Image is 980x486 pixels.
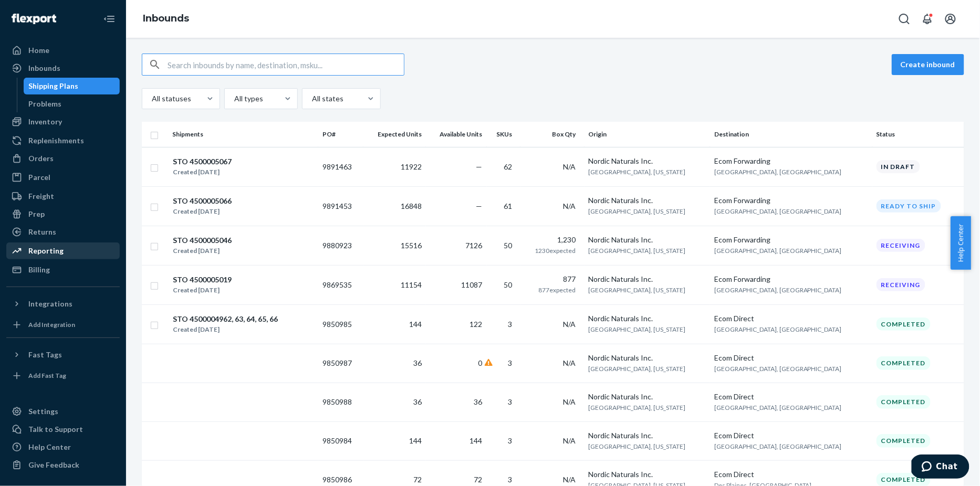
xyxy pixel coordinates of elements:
[28,460,79,470] div: Give Feedback
[892,54,964,75] button: Create inbound
[564,162,576,171] span: N/A
[487,122,520,147] th: SKUs
[318,147,363,186] td: 9891463
[401,202,422,210] span: 16848
[877,318,931,331] div: Completed
[476,202,483,210] span: —
[6,150,120,167] a: Orders
[476,162,483,171] span: —
[28,320,75,329] div: Add Integration
[99,8,120,29] button: Close Navigation
[28,45,49,56] div: Home
[589,156,706,166] div: Nordic Naturals Inc.
[173,246,232,256] div: Created [DATE]
[151,93,152,104] input: All statuses
[6,261,120,278] a: Billing
[6,457,120,473] button: Give Feedback
[714,392,868,402] div: Ecom Direct
[318,186,363,226] td: 9891453
[564,397,576,406] span: N/A
[426,122,487,147] th: Available Units
[589,353,706,363] div: Nordic Naturals Inc.
[894,8,915,29] button: Open Search Box
[508,320,512,329] span: 3
[877,434,931,447] div: Completed
[363,122,426,147] th: Expected Units
[318,304,363,344] td: 9850985
[318,122,363,147] th: PO#
[28,209,45,219] div: Prep
[714,365,842,373] span: [GEOGRAPHIC_DATA], [GEOGRAPHIC_DATA]
[525,235,576,245] div: 1,230
[525,274,576,284] div: 877
[951,216,971,270] span: Help Center
[474,475,483,484] span: 72
[912,455,969,481] iframe: Opens a widget where you can chat to one of our agents
[535,247,576,255] span: 1230 expected
[585,122,711,147] th: Origin
[143,13,189,24] a: Inbounds
[714,404,842,411] span: [GEOGRAPHIC_DATA], [GEOGRAPHIC_DATA]
[589,442,686,450] span: [GEOGRAPHIC_DATA], [US_STATE]
[470,436,483,445] span: 144
[474,397,483,406] span: 36
[877,160,920,173] div: In draft
[714,313,868,324] div: Ecom Direct
[520,122,585,147] th: Box Qty
[714,286,842,294] span: [GEOGRAPHIC_DATA], [GEOGRAPHIC_DATA]
[409,320,422,329] span: 144
[318,226,363,265] td: 9880923
[173,167,232,177] div: Created [DATE]
[714,247,842,255] span: [GEOGRAPHIC_DATA], [GEOGRAPHIC_DATA]
[539,286,576,294] span: 877 expected
[564,436,576,445] span: N/A
[6,113,120,130] a: Inventory
[470,320,483,329] span: 122
[466,241,483,250] span: 7126
[714,235,868,245] div: Ecom Forwarding
[173,156,232,167] div: STO 4500005067
[504,241,512,250] span: 50
[714,430,868,441] div: Ecom Direct
[564,358,576,367] span: N/A
[28,299,72,309] div: Integrations
[877,199,941,213] div: Ready to ship
[413,397,422,406] span: 36
[6,421,120,438] button: Talk to Support
[233,93,234,104] input: All types
[24,96,120,112] a: Problems
[589,404,686,411] span: [GEOGRAPHIC_DATA], [US_STATE]
[24,78,120,94] a: Shipping Plans
[564,320,576,329] span: N/A
[6,316,120,333] a: Add Integration
[401,162,422,171] span: 11922
[714,442,842,450] span: [GEOGRAPHIC_DATA], [GEOGRAPHIC_DATA]
[589,168,686,176] span: [GEOGRAPHIC_DATA], [US_STATE]
[564,202,576,210] span: N/A
[714,325,842,333] span: [GEOGRAPHIC_DATA], [GEOGRAPHIC_DATA]
[173,314,278,324] div: STO 4500004962, 63, 64, 65, 66
[173,196,232,206] div: STO 4500005066
[28,135,84,146] div: Replenishments
[28,406,58,417] div: Settings
[401,280,422,289] span: 11154
[589,207,686,215] span: [GEOGRAPHIC_DATA], [US_STATE]
[714,168,842,176] span: [GEOGRAPHIC_DATA], [GEOGRAPHIC_DATA]
[28,172,50,183] div: Parcel
[714,469,868,480] div: Ecom Direct
[413,358,422,367] span: 36
[6,188,120,205] a: Freight
[589,195,706,206] div: Nordic Naturals Inc.
[589,274,706,284] div: Nordic Naturals Inc.
[28,265,50,275] div: Billing
[589,313,706,324] div: Nordic Naturals Inc.
[28,63,60,73] div: Inbounds
[710,122,872,147] th: Destination
[462,280,483,289] span: 11087
[6,132,120,149] a: Replenishments
[134,4,197,34] ol: breadcrumbs
[877,239,925,252] div: Receiving
[714,156,868,166] div: Ecom Forwarding
[508,358,512,367] span: 3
